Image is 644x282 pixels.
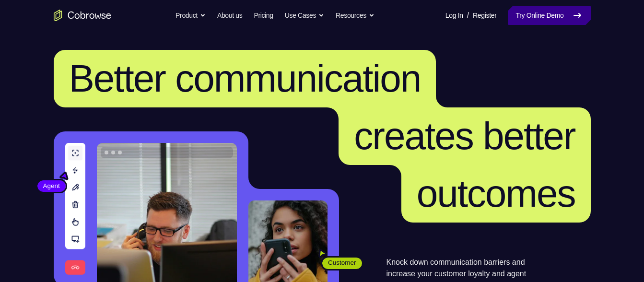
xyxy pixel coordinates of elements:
[217,6,242,25] a: About us
[445,6,463,25] a: Log In
[508,6,590,25] a: Try Online Demo
[176,6,206,25] button: Product
[467,10,469,21] span: /
[254,6,273,25] a: Pricing
[285,6,324,25] button: Use Cases
[473,6,496,25] a: Register
[354,115,575,157] span: creates better
[69,57,421,100] span: Better communication
[54,10,111,21] a: Go to the home page
[336,6,375,25] button: Resources
[417,172,575,215] span: outcomes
